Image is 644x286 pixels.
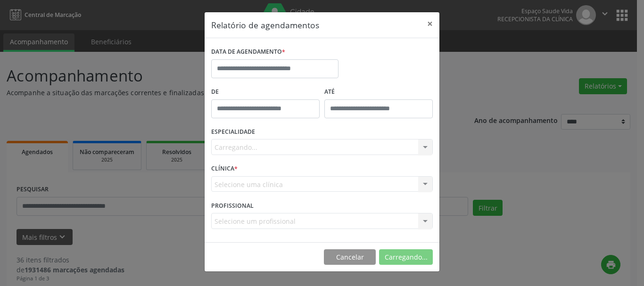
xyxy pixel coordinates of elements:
label: DATA DE AGENDAMENTO [211,45,285,59]
label: ESPECIALIDADE [211,125,255,139]
label: De [211,85,320,99]
button: Cancelar [324,249,376,265]
button: Carregando... [379,249,433,265]
label: CLÍNICA [211,162,238,176]
label: ATÉ [324,85,433,99]
label: PROFISSIONAL [211,198,254,213]
button: Close [421,12,439,35]
h5: Relatório de agendamentos [211,19,319,31]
